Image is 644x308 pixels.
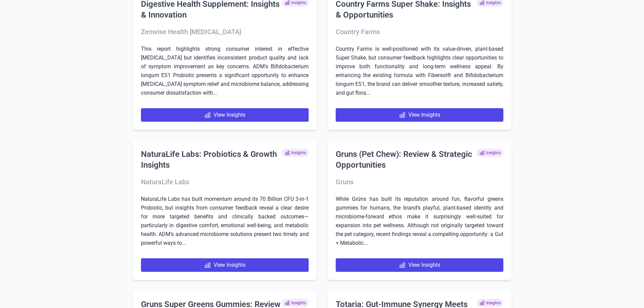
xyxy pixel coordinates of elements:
[141,27,309,37] h3: Zenwise Health [MEDICAL_DATA]
[336,108,503,122] a: View Insights
[141,195,309,247] p: NaturaLife Labs has built momentum around its 70 Billion CFU 3-in-1 Probiotic, but insights from ...
[141,177,309,187] h3: NaturaLife Labs
[336,177,503,187] h3: Gruns
[282,149,309,157] span: Insights
[141,258,309,272] a: View Insights
[141,108,309,122] a: View Insights
[336,149,477,170] h2: Gruns (Pet Chew): Review & Strategic Opportunities
[141,45,309,97] p: This report highlights strong consumer interest in effective [MEDICAL_DATA] but identifies incons...
[336,45,503,97] p: Country Farms is well-positioned with its value-driven, plant-based Super Shake, but consumer fee...
[477,149,503,157] span: Insights
[336,27,503,37] h3: Country Farms
[477,299,503,307] span: Insights
[282,299,309,307] span: Insights
[141,149,282,170] h2: NaturaLife Labs: Probiotics & Growth Insights
[336,195,503,247] p: While Grüns has built its reputation around fun, flavorful greens gummies for humans, the brand’s...
[336,258,503,272] a: View Insights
